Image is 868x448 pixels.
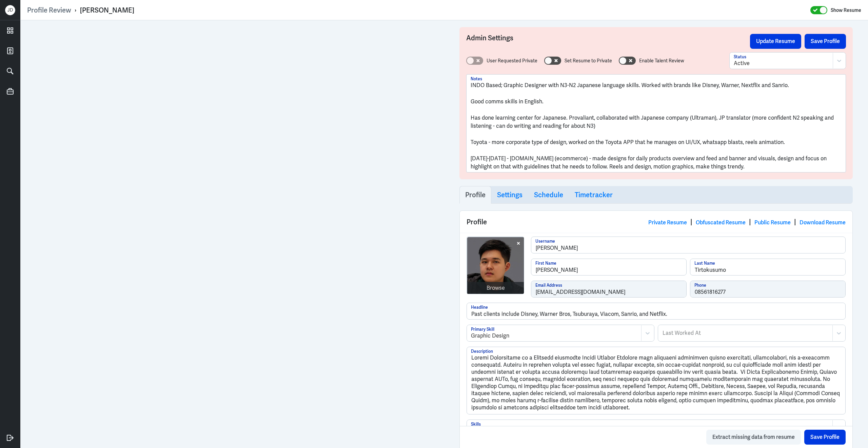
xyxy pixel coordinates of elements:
label: User Requested Private [487,57,537,64]
p: Toyota - more corporate type of design, worked on the Toyota APP that he manages on UI/UX, whatsa... [471,138,842,146]
input: Phone [690,281,845,297]
div: | | | [648,217,846,227]
p: [DATE]-[DATE] - [DOMAIN_NAME] (ecommerce) - made designs for daily products overview and feed and... [471,155,842,171]
textarea: Loremi Dolorsitame co a Elitsedd eiusmodte Incidi Utlabor Etdolore magn aliquaeni adminimven quis... [467,347,845,414]
div: [PERSON_NAME] [80,6,134,15]
button: Extract missing data from resume [706,430,801,445]
label: Enable Talent Review [639,57,684,64]
input: Last Name [690,259,845,275]
button: Save Profile [804,430,846,445]
label: Show Resume [831,6,861,15]
button: Save Profile [805,34,846,49]
h3: Timetracker [575,191,613,199]
p: › [71,6,80,15]
iframe: https://ppcdn.hiredigital.com/register/d9df51c0/resumes/583735480/Jeremy_Tirtokusumo_Graphic_Desi... [36,27,429,441]
a: Download Resume [800,219,846,226]
label: Set Resume to Private [565,57,612,64]
h3: Schedule [534,191,563,199]
img: Screenshot_2025-09-24_at_11.26.02.jpg [467,237,524,294]
a: Public Resume [754,219,791,226]
h3: Admin Settings [466,34,750,49]
input: Username [531,237,845,253]
button: Update Resume [750,34,801,49]
h3: Settings [497,191,522,199]
p: INDO Based; Graphic Designer with N3-N2 Japanese language skills. Worked with brands like Disney,... [471,81,842,89]
input: First Name [531,259,686,275]
p: Good comms skills in English. [471,98,842,106]
p: Has done learning center for Japanese. Provaliant, collaborated with Japanese company (Ultraman),... [471,114,842,130]
a: Private Resume [648,219,687,226]
h3: Profile [465,191,486,199]
a: Profile Review [27,6,71,15]
input: Email Address [531,281,686,297]
div: Browse [487,284,505,292]
div: Profile [460,211,852,233]
input: Headline [467,303,845,319]
div: J D [5,5,15,15]
a: Obfuscated Resume [696,219,746,226]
